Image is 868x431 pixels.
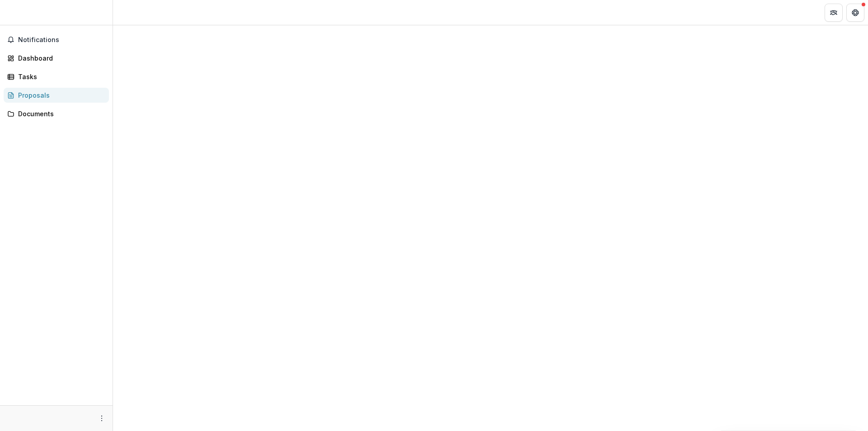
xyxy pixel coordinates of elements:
[4,51,109,66] a: Dashboard
[4,88,109,103] a: Proposals
[18,109,102,118] div: Documents
[825,4,843,22] button: Partners
[96,413,107,424] button: More
[18,36,105,44] span: Notifications
[4,106,109,121] a: Documents
[4,33,109,47] button: Notifications
[18,53,102,63] div: Dashboard
[18,72,102,81] div: Tasks
[18,90,102,100] div: Proposals
[846,4,864,22] button: Get Help
[4,69,109,84] a: Tasks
